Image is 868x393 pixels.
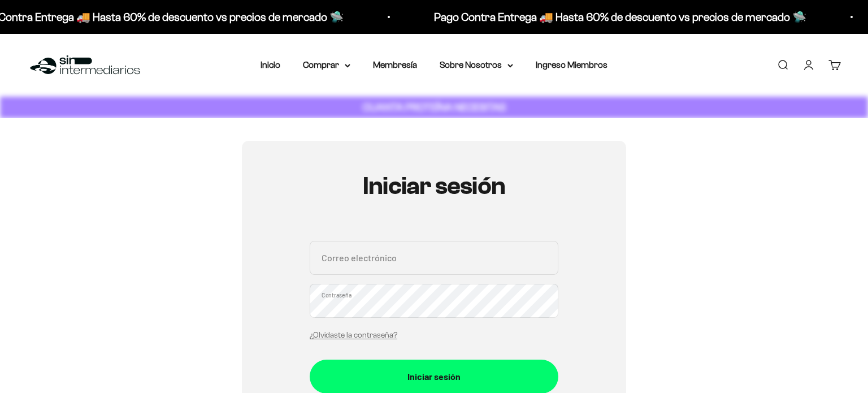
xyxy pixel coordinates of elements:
[440,58,513,72] summary: Sobre Nosotros
[373,60,417,70] a: Membresía
[303,58,350,72] summary: Comprar
[310,331,397,339] a: ¿Olvidaste la contraseña?
[363,101,506,113] strong: CUANTA PROTEÍNA NECESITAS
[261,60,280,70] a: Inicio
[310,172,558,200] h1: Iniciar sesión
[434,8,806,26] p: Pago Contra Entrega 🚚 Hasta 60% de descuento vs precios de mercado 🛸
[536,60,607,70] a: Ingreso Miembros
